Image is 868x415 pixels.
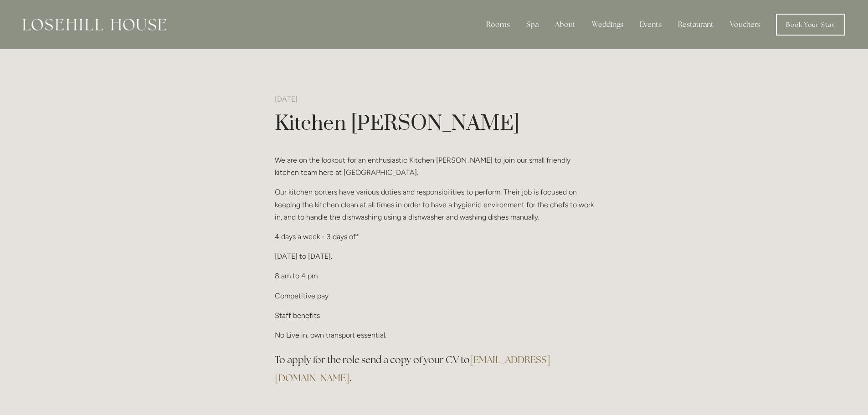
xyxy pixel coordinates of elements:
[776,14,845,36] a: Book Your Stay
[23,19,166,31] img: Losehill House
[519,15,546,34] div: Spa
[275,154,594,179] p: We are on the lookout for an enthusiastic Kitchen [PERSON_NAME] to join our small friendly kitche...
[479,15,517,34] div: Rooms
[275,270,594,282] p: 8 am to 4 pm
[275,95,298,103] a: [DATE]
[275,250,594,262] p: [DATE] to [DATE].
[275,309,594,322] p: Staff benefits
[275,111,519,137] a: Kitchen [PERSON_NAME]
[275,329,594,341] p: No Live in, own transport essential.
[275,351,594,387] h3: To apply for the role send a copy of your CV to .
[723,15,768,34] a: Vouchers
[671,15,721,34] div: Restaurant
[632,15,669,34] div: Events
[275,290,594,302] p: Competitive pay
[275,186,594,223] p: Our kitchen porters have various duties and responsibilities to perform. Their job is focused on ...
[585,15,631,34] div: Weddings
[275,231,594,243] p: 4 days a week - 3 days off
[548,15,583,34] div: About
